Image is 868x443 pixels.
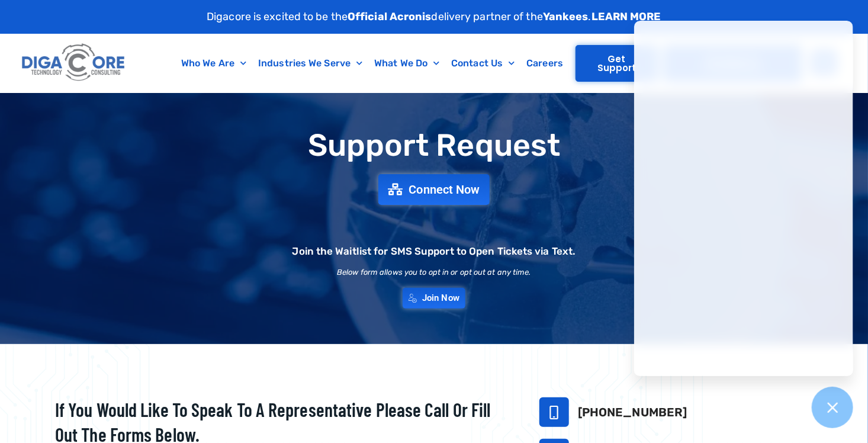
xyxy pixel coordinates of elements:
[403,288,465,309] a: Join Now
[292,246,576,256] h2: Join the Waitlist for SMS Support to Open Tickets via Text.
[378,174,489,205] a: Connect Now
[543,10,589,23] strong: Yankees
[25,129,843,162] h1: Support Request
[175,50,252,77] a: Who We Are
[588,54,645,72] span: Get Support
[368,50,445,77] a: What We Do
[520,50,569,77] a: Careers
[445,50,520,77] a: Contact Us
[207,9,661,25] p: Digacore is excited to be the delivery partner of the .
[634,21,853,376] iframe: Chatgenie Messenger
[348,10,432,23] strong: Official Acronis
[337,268,531,276] h2: Below form allows you to opt in or opt out at any time.
[252,50,368,77] a: Industries We Serve
[576,45,658,82] a: Get Support
[409,184,480,195] span: Connect Now
[175,50,570,77] nav: Menu
[539,397,569,427] a: 732-646-5725
[591,10,661,23] a: LEARN MORE
[578,405,687,419] a: [PHONE_NUMBER]
[422,294,459,303] span: Join Now
[19,40,128,86] img: Digacore logo 1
